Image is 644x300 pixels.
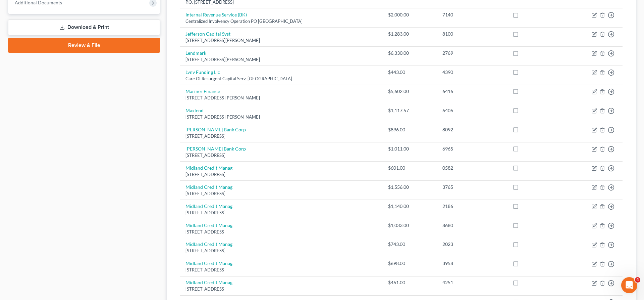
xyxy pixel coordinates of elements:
[185,165,232,171] a: Midland Credit Manag
[185,222,232,228] a: Midland Credit Manag
[388,145,432,152] div: $1,011.00
[442,88,502,95] div: 6416
[185,114,377,120] div: [STREET_ADDRESS][PERSON_NAME]
[185,241,232,247] a: Midland Credit Manag
[185,286,377,292] div: [STREET_ADDRESS]
[442,203,502,210] div: 2186
[388,165,432,171] div: $601.00
[185,18,377,25] div: Centralized Involvency Operation PO [GEOGRAPHIC_DATA]
[388,50,432,56] div: $6,330.00
[442,50,502,56] div: 2769
[185,248,377,254] div: [STREET_ADDRESS]
[185,267,377,273] div: [STREET_ADDRESS]
[388,126,432,133] div: $896.00
[442,241,502,248] div: 2023
[388,203,432,210] div: $1,140.00
[185,76,377,82] div: Care Of Resurgent Capital Serv, [GEOGRAPHIC_DATA]
[185,280,232,285] a: Midland Credit Manag
[185,108,204,113] a: Maxlend
[185,133,377,139] div: [STREET_ADDRESS]
[621,277,637,293] iframe: Intercom live chat
[442,126,502,133] div: 8092
[442,31,502,37] div: 8100
[185,37,377,44] div: [STREET_ADDRESS][PERSON_NAME]
[635,277,640,283] span: 4
[185,229,377,235] div: [STREET_ADDRESS]
[185,146,246,152] a: [PERSON_NAME] Bank Corp
[388,279,432,286] div: $461.00
[442,145,502,152] div: 6965
[442,11,502,18] div: 7140
[442,260,502,267] div: 3958
[388,260,432,267] div: $698.00
[8,19,160,35] a: Download & Print
[185,95,377,101] div: [STREET_ADDRESS][PERSON_NAME]
[185,88,220,94] a: Mariner Finance
[388,241,432,248] div: $743.00
[185,56,377,63] div: [STREET_ADDRESS][PERSON_NAME]
[185,260,232,266] a: Midland Credit Manag
[388,69,432,76] div: $443.00
[442,279,502,286] div: 4251
[442,69,502,76] div: 4390
[388,88,432,95] div: $5,602.00
[185,127,246,132] a: [PERSON_NAME] Bank Corp
[388,222,432,229] div: $1,033.00
[185,190,377,197] div: [STREET_ADDRESS]
[185,12,247,17] a: Internal Revenue Service (BK)
[442,107,502,114] div: 6406
[185,203,232,209] a: Midland Credit Manag
[388,31,432,37] div: $1,283.00
[185,184,232,190] a: Midland Credit Manag
[442,165,502,171] div: 0582
[388,11,432,18] div: $2,000.00
[388,184,432,190] div: $1,556.00
[185,152,377,159] div: [STREET_ADDRESS]
[442,222,502,229] div: 8680
[185,210,377,216] div: [STREET_ADDRESS]
[185,50,206,56] a: Lendmark
[185,31,230,37] a: Jefferson Capital Syst
[185,69,220,75] a: Lvnv Funding Llc
[442,184,502,190] div: 3765
[185,171,377,178] div: [STREET_ADDRESS]
[388,107,432,114] div: $1,117.57
[8,38,160,53] a: Review & File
